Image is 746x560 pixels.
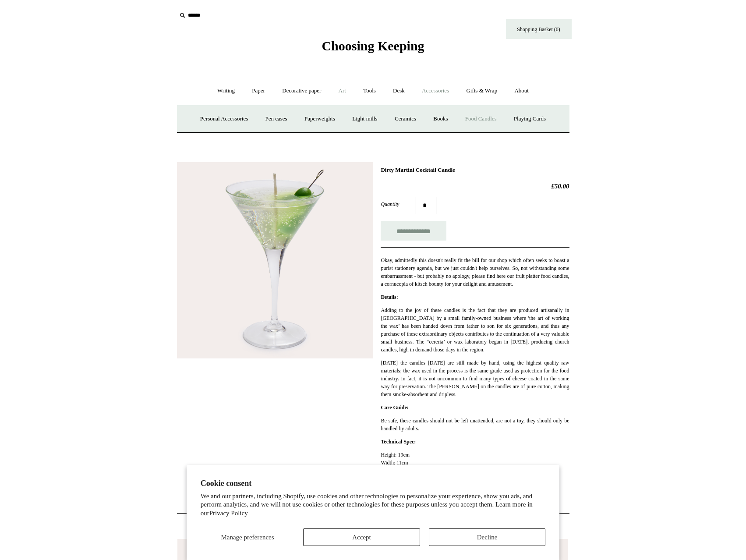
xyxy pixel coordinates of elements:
[381,167,569,174] h1: Dirty Martini Cocktail Candle
[385,79,413,103] a: Desk
[355,79,384,103] a: Tools
[221,534,274,541] span: Manage preferences
[414,79,457,103] a: Accessories
[387,107,424,131] a: Ceramics
[177,162,373,358] img: Dirty Martini Cocktail Candle
[344,107,385,131] a: Light mills
[201,528,295,546] button: Manage preferences
[331,79,354,103] a: Art
[381,294,398,300] strong: Details:
[381,200,416,208] label: Quantity
[429,528,546,546] button: Decline
[506,79,537,103] a: About
[303,528,420,546] button: Accept
[322,46,424,52] a: Choosing Keeping
[192,107,256,131] a: Personal Accessories
[381,359,569,398] p: [DATE] the candles [DATE] are still made by hand, using the highest quality raw materials; the wa...
[201,479,546,488] h2: Cookie consent
[154,522,592,529] h4: Related Products
[506,107,554,131] a: Playing Cards
[209,79,243,103] a: Writing
[257,107,295,131] a: Pen cases
[201,492,546,518] p: We and our partners, including Shopify, use cookies and other technologies to personalize your ex...
[381,182,569,190] h2: £50.00
[381,439,416,445] strong: Technical Spec:
[381,256,569,288] p: Okay, admittedly this doesn't really fit the bill for our shop which often seeks to boast a puris...
[381,404,408,411] strong: Care Guide:
[244,79,273,103] a: Paper
[381,306,569,354] p: Adding to the joy of these candles is the fact that they are produced artisanally in [GEOGRAPHIC_...
[297,107,343,131] a: Paperweights
[209,510,248,517] a: Privacy Policy
[457,107,505,131] a: Food Candles
[425,107,456,131] a: Books
[458,79,505,103] a: Gifts & Wrap
[322,39,424,53] span: Choosing Keeping
[274,79,329,103] a: Decorative paper
[381,451,569,490] p: Height: 19cm Width: 11cm Depth: 11cm Weight: 376g Material: Paraffin wax with cotton wick, smoke ...
[506,19,572,39] a: Shopping Basket (0)
[381,417,569,432] p: Be safe, these candles should not be left unattended, are not a toy, they should only be handled ...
